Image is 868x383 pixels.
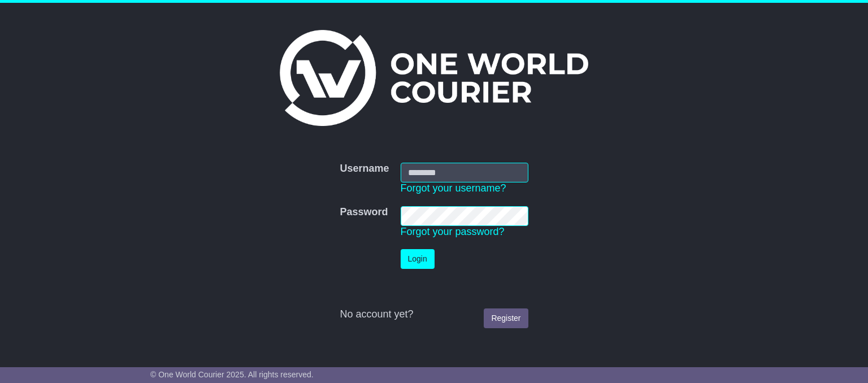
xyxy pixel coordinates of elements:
[340,163,389,175] label: Username
[280,30,588,126] img: One World
[401,182,506,194] a: Forgot your username?
[401,249,435,269] button: Login
[340,206,388,219] label: Password
[401,226,505,237] a: Forgot your password?
[484,308,528,328] a: Register
[150,370,314,379] span: © One World Courier 2025. All rights reserved.
[340,308,528,321] div: No account yet?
